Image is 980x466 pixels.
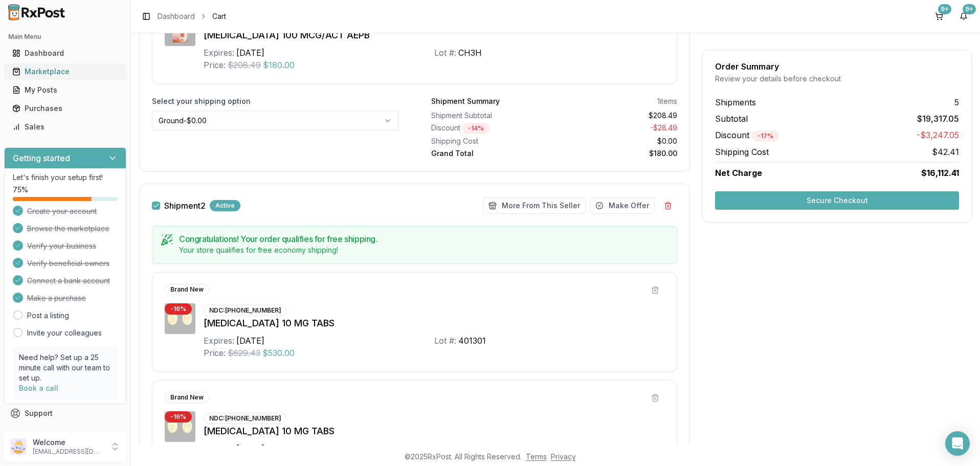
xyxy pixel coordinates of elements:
div: - 17 % [752,130,779,142]
div: Expires: [204,335,234,347]
button: Support [4,404,126,423]
span: Feedback [25,427,59,437]
a: Sales [8,118,122,136]
div: [MEDICAL_DATA] 100 MCG/ACT AEPB [204,28,664,42]
span: $180.00 [263,59,295,71]
div: Brand New [165,392,209,403]
button: My Posts [4,82,126,98]
div: - 16 % [165,411,192,423]
div: [DATE] [236,335,264,347]
img: RxPost Logo [4,4,70,20]
span: Subtotal [715,113,748,125]
div: [DATE] [236,47,264,59]
span: 5 [954,96,959,108]
span: $629.43 [228,347,260,359]
button: Purchases [4,100,126,117]
span: Verify your business [27,241,96,251]
label: Select your shipping option [152,96,398,106]
div: Lot #: [434,442,456,455]
div: NDC: [PHONE_NUMBER] [204,305,287,316]
span: $19,317.05 [917,113,959,125]
div: Dashboard [12,48,118,58]
div: Expires: [204,442,234,455]
span: Shipment 2 [164,202,206,210]
nav: breadcrumb [158,11,226,21]
div: - $28.49 [558,123,677,134]
span: Browse the marketplace [27,224,109,234]
p: Need help? Set up a 25 minute call with our team to set up. [19,352,112,383]
div: $208.49 [558,110,677,121]
span: Discount [715,130,779,140]
button: Secure Checkout [715,191,959,210]
div: Review your details before checkout [715,74,959,84]
a: Book a call [19,384,58,392]
div: Lot #: [434,335,456,347]
div: My Posts [12,85,118,95]
div: Brand New [165,284,209,295]
a: Dashboard [8,44,122,62]
button: Make Offer [590,197,655,214]
p: Let's finish your setup first! [13,172,118,183]
button: Dashboard [4,45,126,61]
img: Jardiance 10 MG TABS [165,411,195,442]
div: 9+ [938,4,951,14]
div: Price: [204,59,226,71]
span: $42.41 [932,146,959,158]
div: Price: [204,347,226,359]
span: $16,112.41 [921,167,959,179]
a: Marketplace [8,62,122,81]
button: Feedback [4,423,126,441]
span: Make a purchase [27,293,86,303]
span: Cart [212,11,226,21]
div: Expires: [204,47,234,59]
a: Privacy [551,452,576,461]
img: Jardiance 10 MG TABS [165,303,195,334]
div: Shipment Subtotal [431,110,550,121]
button: Marketplace [4,63,126,80]
div: $180.00 [558,148,677,159]
span: $530.00 [262,347,295,359]
div: 1 items [657,96,677,106]
p: Welcome [33,437,104,448]
a: Invite your colleagues [27,328,102,338]
button: Sales [4,119,126,135]
div: 401301 [458,335,486,347]
div: - 14 % [462,123,489,134]
a: My Posts [8,81,122,99]
div: [MEDICAL_DATA] 10 MG TABS [204,424,664,438]
span: Create your account [27,206,97,216]
div: Your store qualifies for free economy shipping! [179,245,669,255]
div: Grand Total [431,148,550,159]
img: User avatar [10,438,27,455]
div: [MEDICAL_DATA] 10 MG TABS [204,316,664,330]
span: $208.49 [228,59,261,71]
div: Open Intercom Messenger [945,431,970,456]
span: Net Charge [715,168,762,178]
h3: Getting started [13,152,70,164]
a: Post a listing [27,310,69,321]
a: Dashboard [158,11,195,21]
button: 9+ [931,8,947,25]
div: Active [210,200,240,211]
div: Order Summary [715,62,959,71]
div: Discount [431,123,550,134]
a: Purchases [8,99,122,118]
span: 75 % [13,185,28,195]
h5: Congratulations! Your order qualifies for free shipping. [179,235,669,243]
span: Shipments [715,96,756,108]
span: Connect a bank account [27,276,110,286]
div: NDC: [PHONE_NUMBER] [204,413,287,424]
button: 9+ [955,8,972,25]
div: Lot #: [434,47,456,59]
div: Purchases [12,103,118,114]
div: $0.00 [558,136,677,146]
div: Sales [12,122,118,132]
div: 9+ [963,4,976,14]
div: Shipment Summary [431,96,500,106]
div: Shipping Cost [431,136,550,146]
span: Verify beneficial owners [27,258,109,269]
div: 401301 [458,442,486,455]
div: Marketplace [12,66,118,77]
span: -$3,247.05 [917,129,959,142]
